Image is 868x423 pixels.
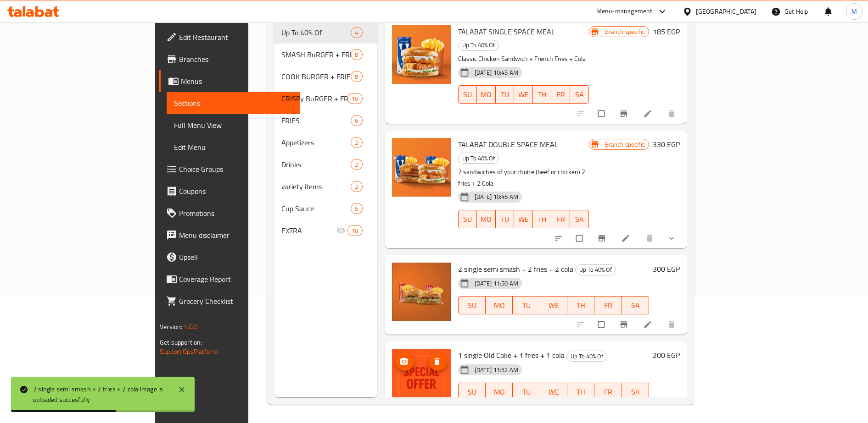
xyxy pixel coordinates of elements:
[351,115,362,126] div: items
[592,228,614,248] button: Branch-specific-item
[537,88,548,101] span: TH
[160,336,202,348] span: Get support on:
[351,72,362,81] span: 8
[167,92,300,114] a: Sections
[274,176,377,198] div: variety items2
[533,85,552,104] button: TH
[567,296,594,314] button: TH
[184,321,198,333] span: 1.0.0
[347,225,362,236] div: items
[481,213,492,226] span: MO
[281,137,351,148] span: Appetizers
[462,299,482,312] span: SU
[598,299,618,312] span: FR
[274,44,377,66] div: SMASH BuRGER + FRIES8
[555,88,566,101] span: FR
[348,94,362,103] span: 10
[458,166,589,189] p: 2 sandwiches of your choice (beef or chicken) 2 fries + 2 Cola
[351,116,362,125] span: 6
[513,383,540,401] button: TU
[392,263,451,321] img: 2 single semi smash + 2 fries + 2 cola
[574,88,585,101] span: SA
[159,26,300,48] a: Edit Restaurant
[516,299,536,312] span: TU
[567,351,607,362] span: Up To 40% Of
[614,314,636,335] button: Branch-specific-item
[458,25,555,38] span: TALABAT SINGLE SPACE MEAL
[351,28,362,37] span: 4
[570,85,589,104] button: SA
[574,213,585,226] span: SA
[458,348,565,362] span: 1 single Old Coke + 1 fries + 1 cola
[458,137,558,151] span: TALABAT DOUBLE SPACE MEAL
[593,316,612,333] span: Select to update
[351,137,362,148] div: items
[598,385,618,399] span: FR
[639,228,661,248] button: delete
[179,164,293,175] span: Choice Groups
[429,352,447,371] button: delete image
[594,383,622,401] button: FR
[159,268,300,290] a: Coverage Report
[471,366,522,374] span: [DATE] 11:52 AM
[462,385,482,399] span: SU
[626,385,645,399] span: SA
[486,296,513,314] button: MO
[179,230,293,241] span: Menu disclaimer
[351,182,362,191] span: 2
[471,68,522,77] span: [DATE] 10:45 AM
[274,88,377,110] div: CRISPy BuRGER + FRIES10
[551,85,570,104] button: FR
[274,198,377,220] div: Cup Sauce5
[281,203,351,214] span: Cup Sauce
[351,138,362,147] span: 2
[458,296,486,314] button: SU
[549,228,571,248] button: sort-choices
[622,383,649,401] button: SA
[499,88,511,101] span: TU
[661,314,683,335] button: delete
[274,154,377,176] div: Drinks2
[396,352,414,371] button: upload picture
[281,27,351,38] span: Up To 40% Of
[459,40,498,50] span: Up To 40% Of
[159,158,300,180] a: Choice Groups
[351,160,362,169] span: 2
[462,213,473,226] span: SU
[458,262,573,276] span: 2 single semi smash + 2 fries + 2 cola
[159,224,300,246] a: Menu disclaimer
[159,48,300,70] a: Branches
[179,274,293,285] span: Coverage Report
[653,138,680,151] h6: 330 EGP
[462,88,473,101] span: SU
[392,349,451,407] img: 1 single Old Coke + 1 fries + 1 cola
[458,383,486,401] button: SU
[458,40,499,51] div: Up To 40% Of
[174,98,293,109] span: Sections
[33,384,169,405] div: 2 single semi smash + 2 fries + 2 cola image is uploaded succesfully
[621,234,632,243] a: Edit menu item
[281,181,351,192] span: variety items
[336,226,346,235] svg: Inactive section
[622,296,649,314] button: SA
[179,296,293,307] span: Grocery Checklist
[489,385,509,399] span: MO
[496,85,515,104] button: TU
[347,93,362,104] div: items
[540,296,567,314] button: WE
[643,320,654,329] a: Edit menu item
[513,296,540,314] button: TU
[281,159,351,170] span: Drinks
[518,88,529,101] span: WE
[653,349,680,362] h6: 200 EGP
[159,246,300,268] a: Upsell
[551,210,570,228] button: FR
[274,22,377,44] div: Up To 40% Of4
[477,210,496,228] button: MO
[571,385,591,399] span: TH
[571,230,590,247] span: Select to update
[274,110,377,132] div: FRIES6
[471,192,522,201] span: [DATE] 10:46 AM
[481,88,492,101] span: MO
